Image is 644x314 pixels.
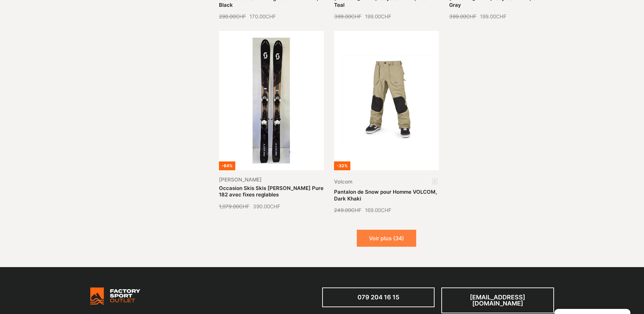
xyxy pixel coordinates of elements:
img: Bricks Woocommerce Starter [90,287,140,304]
a: 079 204 16 15 [322,287,435,307]
a: Pantalon de Snow pour Homme VOLCOM, Dark Khaki [334,189,437,202]
button: Voir plus (34) [357,230,416,247]
a: Occasion Skis Skis [PERSON_NAME] Pure 182 avec fixes reglables [219,185,324,198]
a: [EMAIL_ADDRESS][DOMAIN_NAME] [441,287,554,313]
